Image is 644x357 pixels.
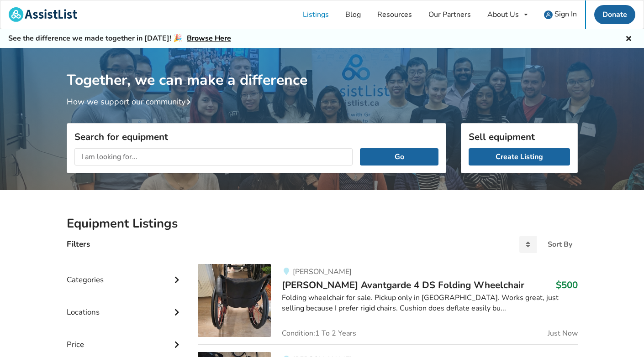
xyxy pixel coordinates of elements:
[198,264,577,344] a: mobility-ottobock avantgarde 4 ds folding wheelchair[PERSON_NAME][PERSON_NAME] Avantgarde 4 DS Fo...
[554,9,577,19] span: Sign In
[282,279,524,291] span: [PERSON_NAME] Avantgarde 4 DS Folding Wheelchair
[544,10,553,19] img: user icon
[295,0,337,29] a: Listings
[67,96,195,107] a: How we support our community
[548,330,578,337] span: Just Now
[9,7,77,22] img: assistlist-logo
[293,267,352,277] span: [PERSON_NAME]
[282,293,577,314] div: Folding wheelchair for sale. Pickup only in [GEOGRAPHIC_DATA]. Works great, just selling because ...
[487,11,519,18] div: About Us
[74,131,438,143] h3: Search for equipment
[67,239,90,249] h4: Filters
[536,0,585,29] a: user icon Sign In
[360,148,438,166] button: Go
[469,131,570,143] h3: Sell equipment
[469,148,570,166] a: Create Listing
[282,330,356,337] span: Condition: 1 To 2 Years
[67,257,184,289] div: Categories
[67,321,184,354] div: Price
[67,216,578,232] h2: Equipment Listings
[420,0,479,29] a: Our Partners
[548,241,572,248] div: Sort By
[187,33,231,43] a: Browse Here
[594,5,635,24] a: Donate
[337,0,369,29] a: Blog
[67,48,578,89] h1: Together, we can make a difference
[556,279,578,291] h3: $500
[8,34,231,43] h5: See the difference we made together in [DATE]! 🎉
[198,264,271,337] img: mobility-ottobock avantgarde 4 ds folding wheelchair
[369,0,420,29] a: Resources
[74,148,353,166] input: I am looking for...
[67,289,184,321] div: Locations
